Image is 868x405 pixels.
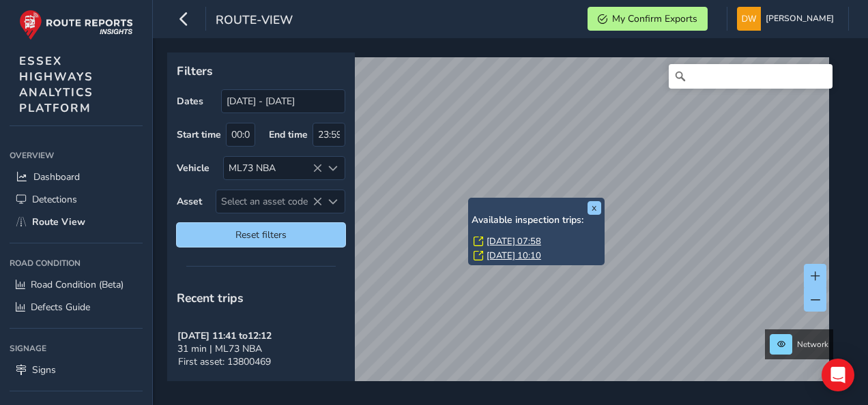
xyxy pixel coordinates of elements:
span: ESSEX HIGHWAYS ANALYTICS PLATFORM [19,53,93,116]
button: Reset filters [177,223,345,247]
button: [DATE] 11:41 to12:1231 min | ML73 NBAFirst asset: 13800469 [167,316,355,382]
div: Select an asset code [322,190,345,213]
label: Start time [177,128,221,141]
span: Recent trips [177,290,244,306]
div: ML73 NBA [224,157,322,179]
div: Overview [10,145,143,166]
a: Road Condition (Beta) [10,273,143,296]
span: 31 min | ML73 NBA [177,342,262,355]
span: Route View [32,215,85,228]
span: route-view [216,12,293,31]
span: Dashboard [33,170,80,183]
span: My Confirm Exports [612,12,697,25]
a: [DATE] 07:58 [487,235,541,247]
a: Detections [10,188,143,211]
span: Signs [32,363,56,376]
input: Search [669,64,833,89]
button: [PERSON_NAME] [737,7,839,31]
img: diamond-layout [737,7,761,31]
div: Road Condition [10,253,143,273]
span: Reset filters [187,228,335,241]
span: Defects Guide [31,301,90,314]
a: Signs [10,359,143,381]
p: Filters [177,62,345,80]
button: x [588,201,601,215]
a: [DATE] 10:10 [487,250,541,262]
label: Vehicle [177,162,209,175]
span: Select an asset code [216,190,322,213]
a: Route View [10,211,143,233]
label: Dates [177,95,203,108]
span: Detections [32,193,77,206]
span: [PERSON_NAME] [766,7,834,31]
a: Defects Guide [10,296,143,318]
a: Dashboard [10,166,143,188]
label: Asset [177,195,202,208]
strong: [DATE] 11:41 to 12:12 [177,329,272,342]
h6: Available inspection trips: [472,215,601,226]
div: Signage [10,338,143,359]
div: Open Intercom Messenger [822,359,854,391]
canvas: Map [172,57,829,397]
img: rr logo [19,10,133,40]
span: Road Condition (Beta) [31,278,124,291]
button: My Confirm Exports [588,7,708,31]
span: Network [797,339,828,350]
label: End time [269,128,308,141]
span: First asset: 13800469 [178,355,271,368]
